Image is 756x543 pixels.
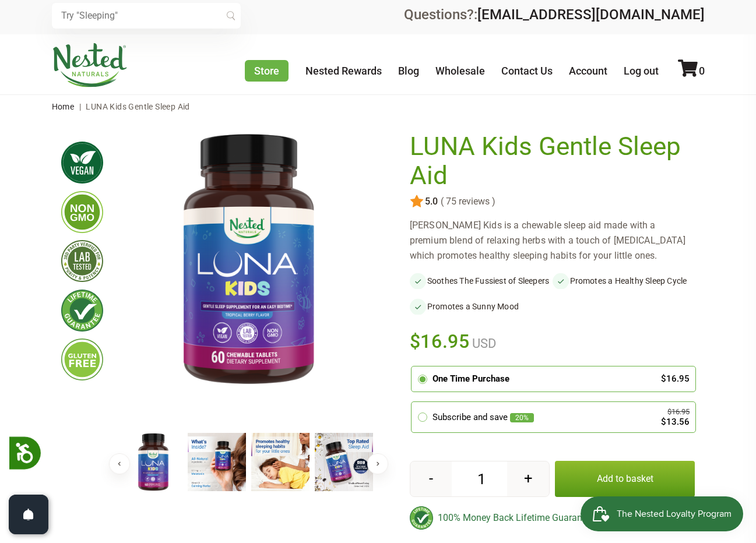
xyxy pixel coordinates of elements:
[398,65,419,77] a: Blog
[410,218,695,263] div: [PERSON_NAME] Kids is a chewable sleep aid made with a premium blend of relaxing herbs with a tou...
[76,102,84,111] span: |
[404,8,705,22] div: Questions?:
[410,506,433,530] img: badge-lifetimeguarantee-color.svg
[52,102,75,111] a: Home
[569,65,607,77] a: Account
[86,102,189,111] span: LUNA Kids Gentle Sleep Aid
[245,60,289,82] a: Store
[410,298,553,315] li: Promotes a Sunny Mood
[52,95,705,118] nav: breadcrumbs
[553,273,695,289] li: Promotes a Healthy Sleep Cycle
[410,329,470,354] span: $16.95
[52,43,128,87] img: Nested Naturals
[581,496,744,531] iframe: Button to open loyalty program pop-up
[435,65,485,77] a: Wholesale
[410,273,553,289] li: Soothes The Fussiest of Sleepers
[410,132,689,190] h1: LUNA Kids Gentle Sleep Aid
[315,433,373,491] img: LUNA Kids Gentle Sleep Aid
[624,65,659,77] a: Log out
[61,142,103,184] img: vegan
[61,191,103,233] img: gmofree
[124,433,182,491] img: LUNA Kids Gentle Sleep Aid
[438,196,495,207] span: ( 75 reviews )
[305,65,382,77] a: Nested Rewards
[507,461,548,496] button: +
[477,6,705,23] a: [EMAIL_ADDRESS][DOMAIN_NAME]
[367,453,388,474] button: Next
[410,195,424,209] img: star.svg
[555,461,695,497] button: Add to basket
[61,240,103,282] img: thirdpartytested
[251,433,310,491] img: LUNA Kids Gentle Sleep Aid
[410,506,695,530] div: 100% Money Back Lifetime Guarantee
[109,453,130,474] button: Previous
[410,461,452,496] button: -
[61,290,103,332] img: lifetimeguarantee
[699,65,705,77] span: 0
[52,3,241,29] input: Try "Sleeping"
[122,132,375,386] img: LUNA Kids Gentle Sleep Aid
[61,339,103,380] img: glutenfree
[469,336,496,351] span: USD
[188,433,246,491] img: LUNA Kids Gentle Sleep Aid
[424,196,438,207] span: 5.0
[9,495,48,534] button: Open
[501,65,553,77] a: Contact Us
[678,65,705,77] a: 0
